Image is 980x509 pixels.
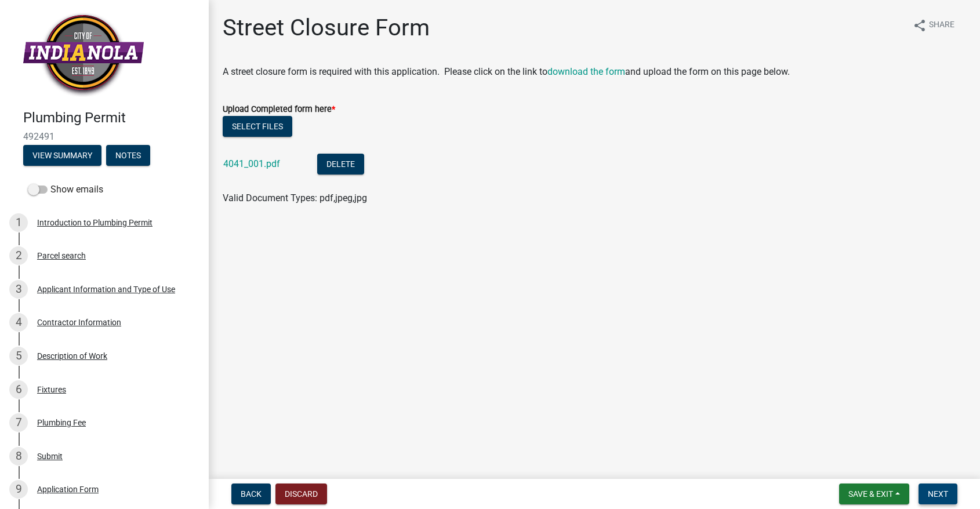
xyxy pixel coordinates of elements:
div: Description of Work [37,352,107,360]
h4: Plumbing Permit [23,110,199,126]
wm-modal-confirm: Notes [106,151,150,161]
button: Save & Exit [839,483,909,504]
div: Applicant Information and Type of Use [37,285,175,293]
button: Back [231,483,271,504]
wm-modal-confirm: Delete Document [317,159,364,170]
div: 5 [9,347,28,365]
span: Valid Document Types: pdf,jpeg,jpg [223,192,367,203]
button: Discard [275,483,327,504]
span: Next [928,489,948,499]
button: Notes [106,145,150,166]
button: Select files [223,116,292,137]
div: Fixtures [37,386,66,394]
div: Contractor Information [37,318,121,326]
div: 7 [9,413,28,432]
i: share [913,19,927,32]
span: Back [241,489,262,499]
div: Application Form [37,485,99,493]
span: Save & Exit [848,489,893,499]
span: 492491 [23,131,186,142]
button: shareShare [903,14,964,37]
h1: Street Closure Form [223,14,430,42]
div: 2 [9,246,28,265]
wm-modal-confirm: Summary [23,151,101,161]
span: Share [929,19,954,32]
a: download the form [547,66,625,77]
a: 4041_001.pdf [223,158,280,169]
label: Upload Completed form here [223,106,335,114]
label: Show emails [28,183,103,197]
button: Delete [317,154,364,174]
div: 6 [9,380,28,399]
div: Parcel search [37,252,86,260]
div: 1 [9,213,28,232]
div: Introduction to Plumbing Permit [37,219,153,227]
div: 4 [9,313,28,332]
div: Plumbing Fee [37,419,86,427]
div: 9 [9,480,28,499]
div: 8 [9,447,28,466]
button: View Summary [23,145,101,166]
div: Submit [37,452,63,460]
img: City of Indianola, Iowa [23,12,144,97]
button: Next [919,483,957,504]
p: A street closure form is required with this application. Please click on the link to and upload t... [223,65,966,79]
div: 3 [9,280,28,299]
